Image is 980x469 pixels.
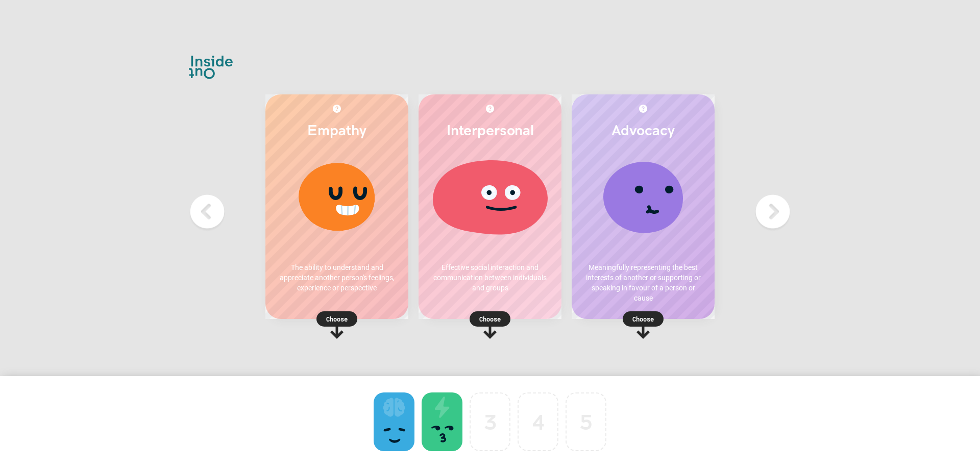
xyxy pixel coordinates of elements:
[486,105,494,113] img: More about Interpersonal
[752,191,793,232] img: Next
[276,121,398,138] h2: Empathy
[582,121,704,138] h2: Advocacy
[582,262,704,303] p: Meaningfully representing the best interests of another or supporting or speaking in favour of a ...
[429,262,551,293] p: Effective social interaction and communication between individuals and groups
[572,314,715,324] p: Choose
[419,314,561,324] p: Choose
[639,105,647,113] img: More about Advocacy
[429,121,551,138] h2: Interpersonal
[276,262,398,293] p: The ability to understand and appreciate another person's feelings, experience or perspective
[187,191,228,232] img: Previous
[265,314,408,324] p: Choose
[333,105,341,113] img: More about Empathy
